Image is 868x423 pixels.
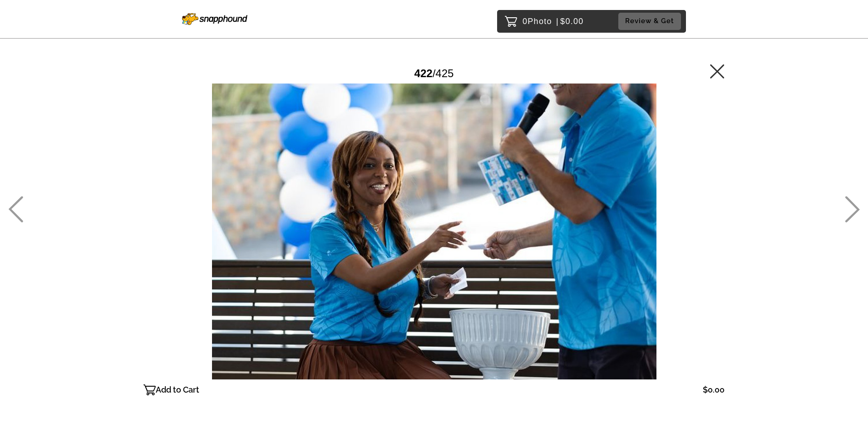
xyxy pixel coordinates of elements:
[703,383,725,397] p: $0.00
[523,14,584,29] p: 0 $0.00
[414,64,454,83] div: /
[528,14,552,29] span: Photo
[618,13,684,30] a: Review & Get
[156,383,199,397] p: Add to Cart
[182,13,247,25] img: Snapphound Logo
[556,17,559,26] span: |
[618,13,681,30] button: Review & Get
[435,67,454,79] span: 425
[414,67,433,79] span: 422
